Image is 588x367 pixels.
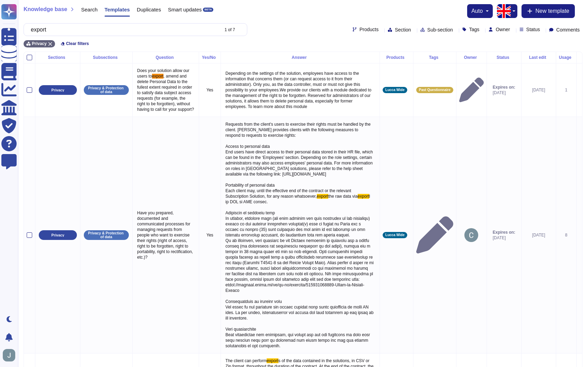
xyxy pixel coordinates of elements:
[202,87,218,93] p: Yes
[493,230,515,235] span: Expires on:
[137,7,161,12] span: Duplicates
[471,8,483,14] span: auto
[493,84,515,90] span: Expires on:
[203,8,213,12] div: BETA
[559,232,573,238] div: 8
[51,88,64,92] p: Privacy
[559,55,573,60] div: Usage
[459,55,484,60] div: Owner
[317,194,328,199] span: export
[38,55,77,60] div: Sections
[152,74,163,79] span: export
[490,55,518,60] div: Status
[532,233,545,238] span: [DATE]
[225,194,375,348] span: l ip DOL si AME consec. Adipiscin el seddoeiu temp In utlabor, etdolore magn (ali enim adminim ve...
[493,235,515,241] span: [DATE]
[81,7,98,12] span: Search
[267,358,278,363] span: export
[383,55,410,60] div: Products
[225,122,374,199] span: Requests from the client's users to exercise their rights must be handled by the client. [PERSON_...
[419,88,451,92] span: Past Questionnaire
[86,231,126,239] p: Privacy & Protection of data
[556,27,580,32] span: Comments
[493,90,515,96] span: [DATE]
[137,74,194,112] span: , amend and delete Personal Data to the fullest extent required in order to satisfy data subject ...
[359,27,378,32] span: Products
[105,7,130,12] span: Templates
[464,228,478,242] img: user
[24,7,67,12] span: Knowledge base
[225,358,267,363] span: The client can perform
[137,68,190,79] span: Does your solution allow our users to
[224,69,377,111] p: Depending on the settings of the solution, employees have access to the information that concerns...
[469,27,480,32] span: Tags
[83,55,130,60] div: Subsections
[225,28,235,32] div: 1 of 7
[535,8,569,14] span: New template
[135,55,196,60] div: Question
[522,4,575,18] button: New template
[496,27,510,32] span: Owner
[86,86,126,93] p: Privacy & Protection of data
[497,4,511,18] img: en
[168,7,202,12] span: Smart updates
[524,55,553,60] div: Last edit
[526,27,540,32] span: Status
[32,42,47,46] span: Privacy
[51,233,64,237] p: Privacy
[471,8,489,14] button: auto
[224,55,377,60] div: Answer
[135,208,196,262] p: Have you prepared, documented and communicated processes for managing requests from people who wa...
[3,349,15,361] img: user
[358,194,369,199] span: export
[416,55,453,60] div: Tags
[27,24,219,36] input: Search by keywords
[559,87,573,93] div: 1
[1,348,20,363] button: user
[532,88,545,92] span: [DATE]
[328,194,358,199] span: the raw data via
[385,233,404,237] span: Lucca Wide
[202,232,218,238] p: Yes
[385,88,404,92] span: Lucca Wide
[395,27,411,32] span: Section
[66,42,89,46] span: Clear filters
[427,27,453,32] span: Sub-section
[202,55,218,60] div: Yes/No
